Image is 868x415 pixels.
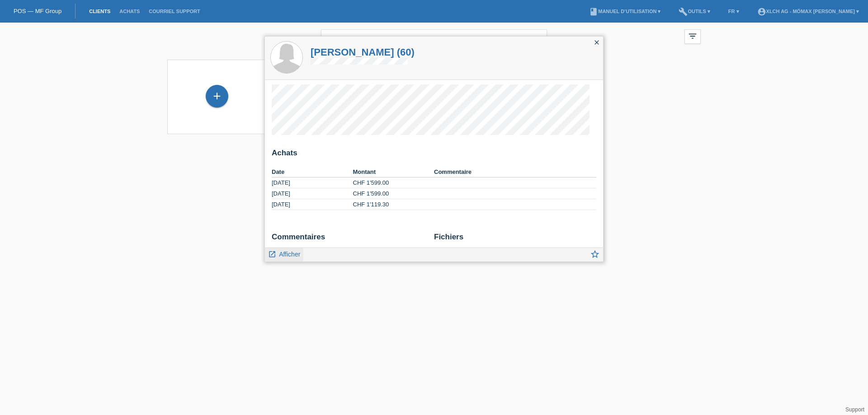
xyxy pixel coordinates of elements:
[353,199,434,210] td: CHF 1'119.30
[753,9,863,14] a: account_circleXLCH AG - Mömax [PERSON_NAME] ▾
[321,29,547,51] input: Recherche...
[272,177,353,188] td: [DATE]
[272,167,353,177] th: Date
[724,9,744,14] a: FR ▾
[353,167,434,177] th: Montant
[272,233,427,246] h2: Commentaires
[593,39,600,46] i: close
[279,251,300,258] span: Afficher
[85,9,115,14] a: Clients
[674,9,714,14] a: buildOutils ▾
[353,177,434,188] td: CHF 1'599.00
[845,406,864,413] a: Support
[434,233,596,246] h2: Fichiers
[144,9,204,14] a: Courriel Support
[679,7,688,16] i: build
[272,199,353,210] td: [DATE]
[757,7,766,16] i: account_circle
[272,149,596,162] h2: Achats
[311,47,415,58] a: [PERSON_NAME] (60)
[268,248,300,259] a: launch Afficher
[14,8,61,14] a: POS — MF Group
[688,31,698,41] i: filter_list
[590,249,600,259] i: star_border
[590,250,600,261] a: star_border
[353,188,434,199] td: CHF 1'599.00
[532,34,542,45] i: close
[434,167,596,177] th: Commentaire
[272,188,353,199] td: [DATE]
[206,89,228,104] div: Enregistrer le client
[268,250,276,258] i: launch
[585,9,665,14] a: bookManuel d’utilisation ▾
[115,9,144,14] a: Achats
[589,7,598,16] i: book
